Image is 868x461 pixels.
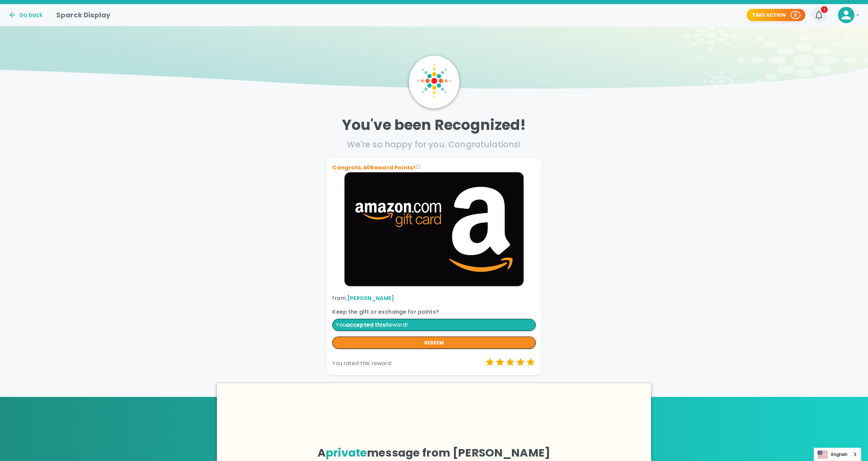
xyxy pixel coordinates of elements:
[814,448,861,461] a: English
[415,164,421,169] svg: Congrats on your reward! You can either redeem the total reward points for something else with th...
[332,164,535,172] p: Congrats, 40 Reward Points!
[332,308,535,316] p: Keep the gift or exchange for points?
[417,64,451,98] img: Sparck logo
[332,319,535,331] p: You Reward!
[747,9,805,21] button: Take Action 6
[332,359,392,368] p: You rated this reward:
[814,448,861,461] div: Language
[414,394,455,435] img: Picture of Matthew Newcomer
[332,294,535,302] p: from
[8,11,43,19] button: Go back
[332,172,535,286] img: Brand logo
[814,448,861,461] aside: Language selected: English
[346,321,385,329] span: You accepted this reward. Make sure you redeemed it
[326,445,367,460] span: private
[56,10,111,20] h1: Sparck Display
[794,12,797,18] p: 6
[821,6,828,13] span: 1
[811,7,827,23] button: 1
[347,294,394,302] a: [PERSON_NAME]
[332,337,535,349] button: redeem
[231,446,637,460] h4: A message from [PERSON_NAME]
